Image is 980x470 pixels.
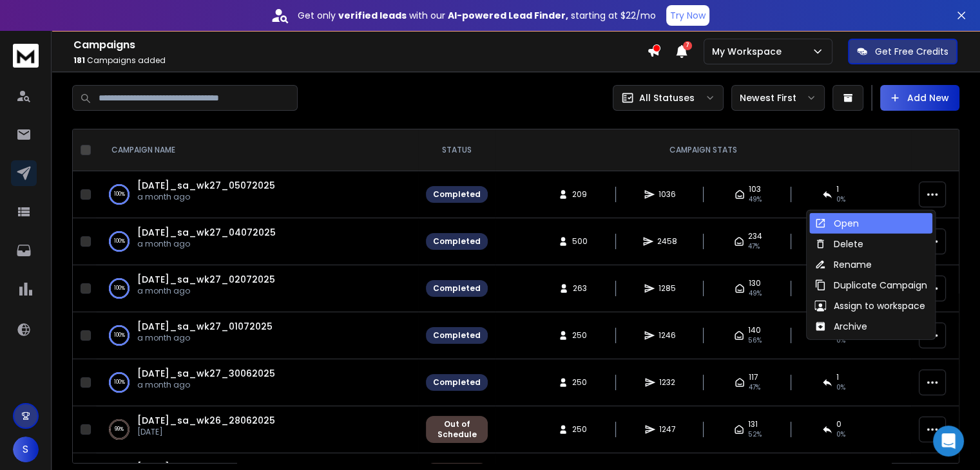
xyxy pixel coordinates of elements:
span: 209 [572,189,587,200]
button: Newest First [731,85,825,111]
strong: verified leads [338,9,407,22]
span: 117 [749,372,758,382]
button: S [13,437,39,462]
p: [DATE] [137,427,275,437]
a: [DATE]_sa_wk27_02072025 [137,273,275,286]
strong: AI-powered Lead Finder, [448,9,568,22]
div: Out of Schedule [433,419,481,440]
div: Duplicate Campaign [814,279,927,292]
span: 250 [572,377,587,388]
div: Assign to workspace [814,299,925,312]
span: 49 % [749,288,762,299]
td: 100%[DATE]_sa_wk27_01072025a month ago [96,312,418,359]
div: Open [814,217,859,230]
span: 103 [749,184,761,194]
td: 100%[DATE]_sa_wk27_05072025a month ago [96,171,418,218]
span: 181 [73,55,85,66]
p: 100 % [114,188,125,201]
p: Try Now [670,9,706,22]
div: Open Intercom Messenger [933,426,964,456]
a: [DATE]_sa_wk27_05072025 [137,179,275,192]
p: Get Free Credits [875,45,948,58]
a: [DATE]_sa_wk27_04072025 [137,226,276,239]
span: 1246 [658,330,676,341]
span: 1036 [658,189,676,200]
span: 500 [572,236,588,247]
td: 100%[DATE]_sa_wk27_04072025a month ago [96,218,418,265]
span: 2458 [657,236,677,247]
span: 234 [748,231,762,241]
img: logo [13,44,39,68]
p: Get only with our starting at $22/mo [298,9,656,22]
span: 0 % [836,429,845,440]
p: a month ago [137,380,275,390]
button: Add New [880,85,959,111]
span: 52 % [748,429,762,440]
div: Completed [433,377,481,388]
span: 1285 [658,283,676,294]
span: 49 % [749,194,762,205]
span: 47 % [748,241,760,252]
span: 131 [748,419,758,429]
span: 0 % [836,335,845,346]
a: [DATE]_sa_wk26_28062025 [137,414,275,427]
a: [DATE]_sa_wk27_30062025 [137,367,275,380]
p: All Statuses [639,91,695,104]
div: Delete [814,238,863,250]
p: 99 % [115,423,124,436]
button: Try Now [666,5,709,26]
div: Completed [433,283,481,294]
span: 47 % [749,382,760,393]
a: [DATE]_sa_wk27_01072025 [137,320,273,333]
td: 100%[DATE]_sa_wk27_30062025a month ago [96,359,418,406]
p: a month ago [137,286,275,296]
h1: Campaigns [73,37,647,53]
span: 0 % [836,382,845,393]
p: Campaigns added [73,55,647,66]
p: a month ago [137,333,273,343]
span: 263 [573,283,587,294]
th: STATUS [418,129,495,171]
p: 100 % [114,376,125,389]
th: CAMPAIGN NAME [96,129,418,171]
span: 56 % [748,335,762,346]
p: 100 % [114,235,125,248]
p: a month ago [137,192,275,202]
button: Get Free Credits [848,39,957,64]
td: 99%[DATE]_sa_wk26_28062025[DATE] [96,406,418,453]
span: 140 [748,325,761,335]
span: 0 [836,419,841,429]
div: Completed [433,189,481,200]
p: 100 % [114,282,125,295]
div: Rename [814,258,872,271]
span: 0 % [836,194,845,205]
p: 100 % [114,329,125,342]
span: 130 [749,278,761,288]
span: 1232 [659,377,675,388]
th: CAMPAIGN STATS [495,129,911,171]
div: Archive [814,320,867,333]
p: a month ago [137,239,276,249]
span: 1 [836,184,839,194]
span: 1 [836,372,839,382]
span: 250 [572,424,587,435]
div: Completed [433,236,481,247]
p: My Workspace [712,45,787,58]
td: 100%[DATE]_sa_wk27_02072025a month ago [96,265,418,312]
span: 250 [572,330,587,341]
span: 1247 [659,424,676,435]
div: Completed [433,330,481,341]
span: 7 [683,41,692,50]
